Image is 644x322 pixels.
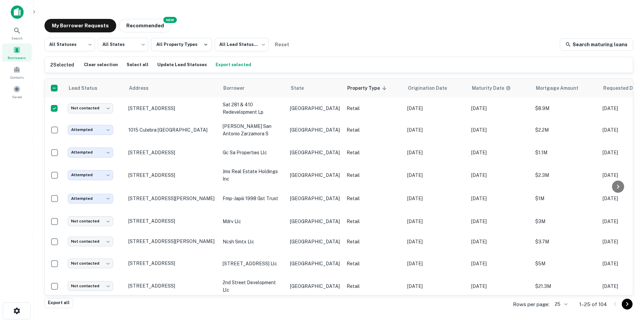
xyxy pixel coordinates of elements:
p: [STREET_ADDRESS] [128,105,216,111]
span: Saved [12,94,22,100]
div: All Statuses [44,36,95,53]
span: Borrower [223,84,253,92]
button: Export all [44,298,73,308]
th: Lead Status [64,79,125,98]
div: Not contacted [68,281,113,291]
p: [DATE] [471,171,528,179]
button: Update Lead Statuses [156,60,208,70]
p: [STREET_ADDRESS] llc [223,260,283,267]
p: Retail [347,218,400,225]
p: [GEOGRAPHIC_DATA] [290,171,340,179]
div: Attempted [68,170,113,180]
p: [DATE] [407,238,464,245]
span: Contacts [10,75,24,80]
p: [STREET_ADDRESS][PERSON_NAME] [128,238,216,244]
p: $1M [535,195,596,202]
button: Go to next page [622,299,633,310]
p: [DATE] [471,260,528,267]
button: Export selected [214,60,253,70]
h6: 2 Selected [50,61,74,69]
p: [DATE] [471,105,528,112]
th: Maturity dates displayed may be estimated. Please contact the lender for the most accurate maturi... [468,79,532,98]
a: Saved [2,83,32,101]
p: jms real estate holdings inc [223,168,283,183]
p: $8.9M [535,105,596,112]
p: Rows per page: [513,300,549,308]
p: Retail [347,238,400,245]
p: [DATE] [407,195,464,202]
p: $1.1M [535,149,596,156]
p: $2.3M [535,171,596,179]
p: [DATE] [407,218,464,225]
p: [DATE] [407,126,464,134]
p: [STREET_ADDRESS] [128,218,216,224]
div: Not contacted [68,259,113,268]
p: [DATE] [471,149,528,156]
p: Retail [347,283,400,290]
p: [DATE] [471,283,528,290]
p: [GEOGRAPHIC_DATA] [290,260,340,267]
span: Origination Date [408,84,456,92]
th: Address [125,79,219,98]
p: Retail [347,195,400,202]
p: [DATE] [407,171,464,179]
p: [DATE] [471,126,528,134]
span: Property Type [347,84,389,92]
p: [GEOGRAPHIC_DATA] [290,149,340,156]
span: Maturity dates displayed may be estimated. Please contact the lender for the most accurate maturi... [472,84,520,92]
p: $3M [535,218,596,225]
p: [DATE] [471,218,528,225]
span: Address [129,84,157,92]
p: $3.7M [535,238,596,245]
p: Retail [347,126,400,134]
p: [STREET_ADDRESS] [128,150,216,156]
p: [GEOGRAPHIC_DATA] [290,126,340,134]
p: [STREET_ADDRESS][PERSON_NAME] [128,195,216,202]
p: 2nd street development llc [223,279,283,294]
p: $21.3M [535,283,596,290]
img: capitalize-icon.png [11,5,24,19]
p: mdrv llc [223,218,283,225]
div: All Lead Statuses [215,36,268,53]
p: [GEOGRAPHIC_DATA] [290,238,340,245]
iframe: Chat Widget [610,268,644,300]
button: Recommended [119,19,171,32]
span: Borrowers [8,55,26,60]
p: [GEOGRAPHIC_DATA] [290,195,340,202]
a: Borrowers [2,44,32,62]
button: All Property Types [151,38,212,51]
div: NEW [163,17,177,23]
p: sat 281 & 410 redevelopment lp [223,101,283,116]
span: Lead Status [68,84,106,92]
span: State [291,84,313,92]
a: Search maturing loans [560,38,633,51]
a: Search [2,24,32,42]
div: Not contacted [68,237,113,246]
button: Reset [271,38,293,51]
p: [DATE] [407,260,464,267]
p: Retail [347,260,400,267]
div: Attempted [68,125,113,135]
span: Search [11,35,23,41]
p: fmp-japiii 1998 gst trust [223,195,283,202]
div: Not contacted [68,216,113,226]
p: [STREET_ADDRESS] [128,172,216,178]
p: Retail [347,105,400,112]
p: [DATE] [407,149,464,156]
th: Mortgage Amount [532,79,599,98]
div: Not contacted [68,103,113,113]
div: Maturity dates displayed may be estimated. Please contact the lender for the most accurate maturi... [472,84,511,92]
p: [GEOGRAPHIC_DATA] [290,218,340,225]
p: [DATE] [407,105,464,112]
a: Contacts [2,63,32,81]
p: [STREET_ADDRESS] [128,260,216,266]
button: Select all [125,60,150,70]
button: Clear selection [82,60,120,70]
div: Attempted [68,194,113,204]
div: 25 [552,299,569,309]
